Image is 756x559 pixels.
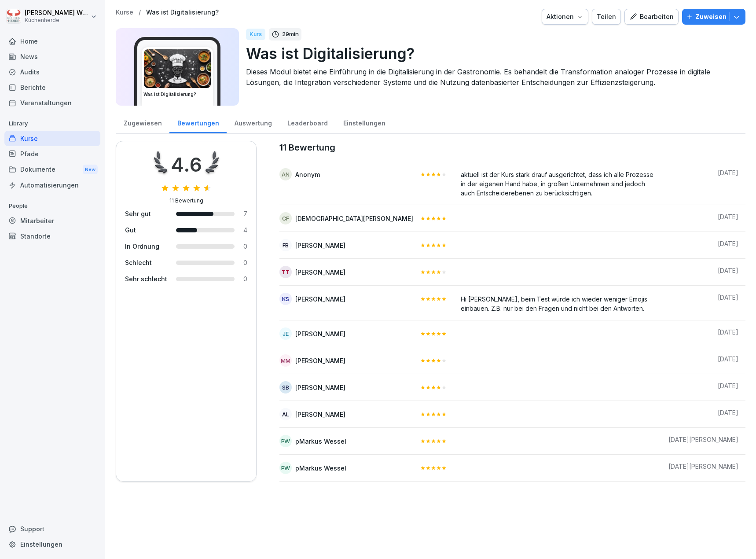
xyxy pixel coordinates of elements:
div: pMarkus Wessel [295,437,346,446]
div: Sehr schlecht [125,274,167,283]
div: FB [279,239,292,251]
button: Aktionen [542,9,588,25]
div: [PERSON_NAME] [295,383,345,392]
a: Standorte [4,228,100,244]
div: [PERSON_NAME] [295,356,345,365]
td: [DATE] [661,401,745,428]
a: Einstellungen [4,537,100,552]
button: Zuweisen [682,9,745,25]
div: Mitarbeiter [4,213,100,228]
div: In Ordnung [125,242,167,251]
div: KS [279,293,292,305]
a: Audits [4,64,100,80]
div: 4 [243,225,247,235]
td: [DATE] [661,374,745,401]
a: Auswertung [227,111,279,133]
div: Bearbeiten [629,12,674,22]
div: pMarkus Wessel [295,463,346,473]
div: [PERSON_NAME] [295,241,345,250]
td: [DATE] [661,205,745,232]
p: People [4,199,100,213]
div: JE [279,327,292,340]
p: / [139,9,141,16]
a: Berichte [4,80,100,95]
div: 0 [243,274,247,283]
div: Leaderboard [279,111,335,133]
div: Schlecht [125,258,167,267]
p: Library [4,117,100,131]
div: An [279,168,292,180]
td: [DATE][PERSON_NAME] [661,428,745,455]
div: [PERSON_NAME] [295,329,345,338]
div: Zugewiesen [116,111,169,133]
div: 0 [243,242,247,251]
td: [DATE] [661,259,745,286]
div: pW [279,462,292,474]
td: [DATE] [661,232,745,259]
p: Was ist Digitalisierung? [246,42,738,65]
p: Dieses Modul bietet eine Einführung in die Digitalisierung in der Gastronomie. Es behandelt die T... [246,66,738,88]
div: CF [279,212,292,224]
td: [DATE] [661,286,745,320]
div: [PERSON_NAME] [295,294,345,304]
div: [DEMOGRAPHIC_DATA][PERSON_NAME] [295,214,413,223]
div: 0 [243,258,247,267]
a: Was ist Digitalisierung? [146,9,219,16]
td: [DATE] [661,161,745,205]
div: Dokumente [4,162,100,178]
a: News [4,49,100,64]
img: y5x905sgboivdubjhbpi2xxs.png [144,49,211,88]
div: aktuell ist der Kurs stark drauf ausgerichtet, dass ich alle Prozesse in der eigenen Hand habe, i... [461,168,654,198]
div: AL [279,408,292,420]
div: Aktionen [547,12,584,22]
td: [DATE][PERSON_NAME] [661,455,745,482]
div: 4.6 [171,150,202,179]
div: pW [279,435,292,447]
h3: Was ist Digitalisierung? [143,91,211,98]
p: Zuweisen [695,12,727,22]
div: [PERSON_NAME] [295,268,345,277]
div: [PERSON_NAME] [295,410,345,419]
a: Home [4,33,100,49]
a: Kurse [4,131,100,146]
a: Einstellungen [335,111,393,133]
a: Pfade [4,146,100,162]
div: Anonym [295,170,320,179]
div: Teilen [597,12,616,22]
div: SB [279,381,292,394]
div: Gut [125,225,167,235]
a: Bewertungen [169,111,227,133]
div: Hi [PERSON_NAME], beim Test würde ich wieder weniger Emojis einbauen. Z.B. nur bei den Fragen und... [461,293,654,313]
div: New [83,165,98,175]
td: [DATE] [661,347,745,374]
p: 29 min [282,30,299,39]
div: Veranstaltungen [4,95,100,110]
div: Support [4,521,100,537]
button: Bearbeiten [624,9,679,25]
button: Teilen [592,9,621,25]
div: Sehr gut [125,209,167,218]
div: TT [279,266,292,278]
td: [DATE] [661,320,745,347]
a: Automatisierungen [4,177,100,193]
p: [PERSON_NAME] Wessel [25,9,89,17]
a: Kurse [116,9,133,16]
div: Kurs [246,29,265,40]
div: 11 Bewertung [169,197,203,205]
p: Küchenherde [25,17,89,23]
